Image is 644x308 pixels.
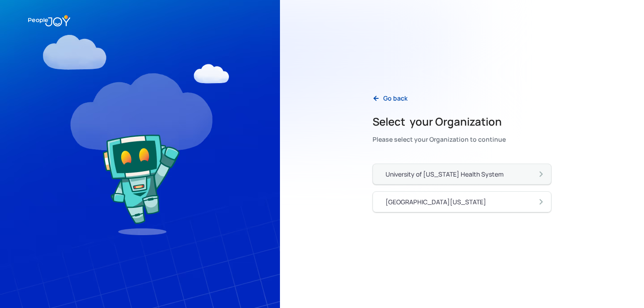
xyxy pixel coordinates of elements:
[373,133,506,146] div: Please select your Organization to continue
[383,94,407,103] div: Go back
[373,164,551,185] a: University of [US_STATE] Health System
[365,89,415,107] a: Go back
[386,198,486,207] div: [GEOGRAPHIC_DATA][US_STATE]
[373,114,506,129] h2: Select your Organization
[386,170,504,179] div: University of [US_STATE] Health System
[373,191,551,212] a: [GEOGRAPHIC_DATA][US_STATE]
